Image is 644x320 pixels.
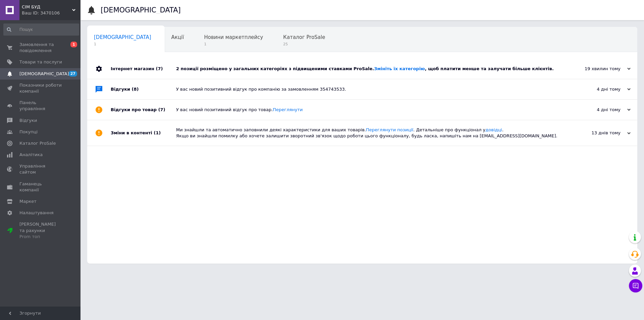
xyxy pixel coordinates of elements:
span: Панель управління [19,100,62,112]
div: Інтернет магазин [111,59,176,79]
span: Показники роботи компанії [19,82,62,94]
span: (7) [156,66,163,71]
span: 25 [283,42,325,47]
span: СІМ БУД [22,4,72,10]
span: [PERSON_NAME] та рахунки [19,221,62,240]
a: довідці [485,127,502,132]
a: Переглянути [273,107,303,112]
a: Переглянути позиції [366,127,413,132]
div: У вас новий позитивний відгук про товар. [176,107,563,113]
div: Відгуки про товар [111,100,176,120]
span: 1 [204,42,263,47]
span: (7) [158,107,165,112]
span: [DEMOGRAPHIC_DATA] [94,34,151,40]
a: Змініть їх категорію [374,66,425,71]
span: Каталог ProSale [283,34,325,40]
div: Ваш ID: 3470106 [22,10,80,16]
div: 2 позиції розміщено у загальних категоріях з підвищеними ставками ProSale. , щоб платити менше та... [176,66,563,72]
span: Каталог ProSale [19,140,56,146]
span: Покупці [19,129,38,135]
div: Зміни в контенті [111,120,176,146]
input: Пошук [3,24,79,36]
span: Новини маркетплейсу [204,34,263,40]
span: Налаштування [19,210,54,216]
h1: [DEMOGRAPHIC_DATA] [101,6,181,14]
div: Ми знайшли та автоматично заповнили деякі характеристики для ваших товарів. . Детальніше про функ... [176,127,563,139]
span: Акції [171,34,184,40]
span: 1 [70,42,77,47]
span: Гаманець компанії [19,181,62,193]
span: 1 [94,42,151,47]
span: Товари та послуги [19,59,62,65]
span: (8) [132,87,139,92]
div: Відгуки [111,79,176,99]
span: Управління сайтом [19,163,62,175]
span: Замовлення та повідомлення [19,42,62,54]
span: (1) [154,130,161,135]
div: 4 дні тому [563,86,631,92]
span: 27 [69,71,77,77]
div: 13 днів тому [563,130,631,136]
span: Відгуки [19,118,37,124]
div: У вас новий позитивний відгук про компанію за замовленням 354743533. [176,86,563,92]
button: Чат з покупцем [629,279,642,292]
div: 19 хвилин тому [563,66,631,72]
div: Prom топ [19,234,62,240]
div: 4 дні тому [563,107,631,113]
span: [DEMOGRAPHIC_DATA] [19,71,69,77]
span: Маркет [19,198,37,204]
span: Аналітика [19,152,43,158]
